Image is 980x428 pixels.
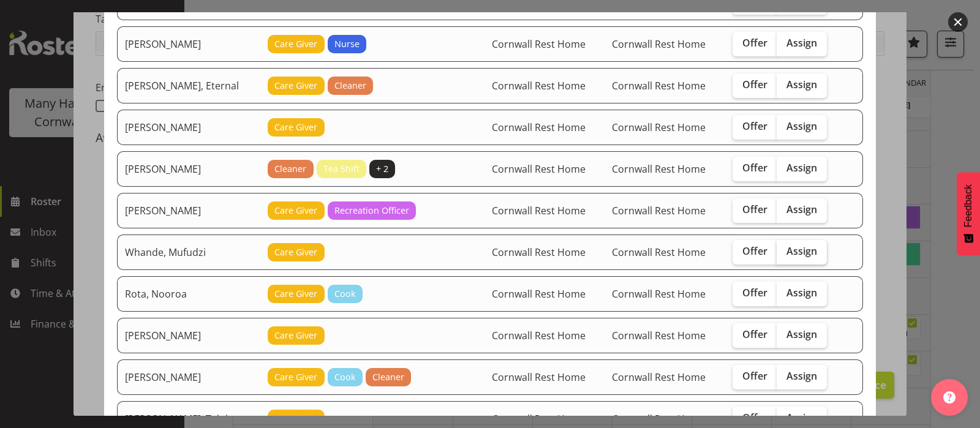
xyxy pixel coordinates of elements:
span: Care Giver [274,370,317,384]
span: + 2 [376,162,388,176]
span: Assign [786,245,817,257]
span: Care Giver [274,37,317,51]
span: Offer [742,370,767,382]
span: Assign [786,120,817,132]
span: Offer [742,287,767,299]
span: Cornwall Rest Home [612,79,706,92]
span: Cornwall Rest Home [612,246,706,259]
span: Feedback [963,184,974,227]
span: Cornwall Rest Home [492,329,586,342]
span: Assign [786,370,817,382]
span: Offer [742,120,767,132]
span: Care Giver [274,287,317,301]
span: Cornwall Rest Home [492,412,586,426]
span: Cornwall Rest Home [492,287,586,301]
span: Cornwall Rest Home [492,370,586,384]
span: Cornwall Rest Home [612,370,706,384]
span: Assign [786,78,817,91]
td: [PERSON_NAME] [117,318,260,353]
span: Offer [742,328,767,340]
span: Assign [786,37,817,49]
img: help-xxl-2.png [943,391,956,404]
td: Rota, Nooroa [117,276,260,312]
span: Care Giver [274,329,317,342]
span: Care Giver [274,246,317,259]
td: [PERSON_NAME] [117,110,260,145]
td: [PERSON_NAME] [117,193,260,228]
span: Care Giver [274,121,317,134]
span: Nurse [334,37,360,51]
span: Cook [334,287,356,301]
td: [PERSON_NAME] [117,151,260,187]
span: Cornwall Rest Home [612,121,706,134]
span: Cornwall Rest Home [612,204,706,217]
span: Cleaner [334,79,366,92]
span: Cornwall Rest Home [492,37,586,51]
span: Tea Shift [323,162,360,176]
span: Assign [786,287,817,299]
span: Cornwall Rest Home [492,121,586,134]
td: [PERSON_NAME], Eternal [117,68,260,103]
span: Assign [786,203,817,216]
span: Cornwall Rest Home [492,79,586,92]
span: Cleaner [274,162,306,176]
span: Assign [786,411,817,424]
span: Cornwall Rest Home [612,287,706,301]
span: Offer [742,162,767,174]
span: Recreation Officer [334,204,409,217]
span: Assign [786,328,817,340]
span: Care Giver [274,204,317,217]
td: [PERSON_NAME] [117,26,260,62]
td: Whande, Mufudzi [117,235,260,270]
span: Offer [742,203,767,216]
span: Offer [742,411,767,424]
span: Offer [742,37,767,49]
span: Cornwall Rest Home [492,246,586,259]
span: Cleaner [372,370,404,384]
td: [PERSON_NAME] [117,359,260,395]
span: Cook [334,370,356,384]
span: Cornwall Rest Home [492,162,586,176]
span: Offer [742,78,767,91]
span: Care Giver [274,412,317,426]
span: Cornwall Rest Home [492,204,586,217]
span: Cornwall Rest Home [612,162,706,176]
span: Offer [742,245,767,257]
button: Feedback - Show survey [957,172,980,255]
span: Assign [786,162,817,174]
span: Cornwall Rest Home [612,412,706,426]
span: Cornwall Rest Home [612,329,706,342]
span: Care Giver [274,79,317,92]
span: Cornwall Rest Home [612,37,706,51]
